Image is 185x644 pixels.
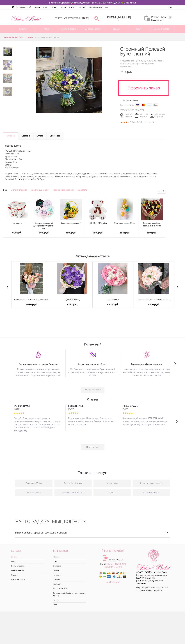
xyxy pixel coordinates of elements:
[161,189,166,193] a: Next
[119,113,134,118] div: Гарантия сервиса
[141,199,163,220] img: Шляпная коробка с розами и конфетами
[120,108,126,111] div: Город:
[3,37,24,38] span: Цветы [GEOGRAPHIC_DATA]
[32,5,42,9] a: Главная
[92,231,98,234] span: 1650
[54,17,89,19] a: [STREET_ADDRESS][PERSON_NAME]
[13,298,50,301] a: Нежно розовая композиция с эустомой и гвоздикой
[11,25,35,33] a: Букеты
[153,103,158,107] img: Яндекс Деньги
[53,559,86,564] a: О нас
[122,408,171,411] time: [DATE]
[53,549,86,554] span: Информация
[127,25,150,33] span: Кому
[122,404,171,407] span: [PERSON_NAME]
[14,363,63,366] span: Быстрая доставка - в течение 3х часов
[36,351,41,358] img: 5ktc9rhq6sqbnq0u98vgs5k3z97r4cib.png.webp
[106,16,131,19] div: [PHONE_NUMBER]
[141,103,146,107] img: MasterCard
[119,231,125,234] span: 2585
[9,1,176,4] div: Бесплатная доставка 🚀 Нужно доставить цветы в [GEOGRAPHIC_DATA] 💐 ? Это к нам!
[35,25,58,33] a: Розы
[15,463,170,478] h2: Также часто ищут:
[151,25,174,33] a: Цветы в коробке
[93,489,131,496] a: Цветы
[15,519,170,524] h2: ЧАСТО ЗАДАВАЕМЫЕ ВОПРОСЫ
[53,568,86,573] a: Оплата
[134,113,149,118] div: Баллы за покупки
[146,231,152,234] span: 4593
[6,199,28,220] img: Раффаэлло
[3,189,7,192] a: Все
[3,36,24,39] a: Цветы [GEOGRAPHIC_DATA]
[89,222,107,224] a: [PERSON_NAME] 50см
[98,263,127,294] img: Букет "Лолита"
[28,37,33,38] span: Букеты
[20,263,43,294] img: Нежно розовая композиция с эустомой и гвоздикой
[11,568,44,573] a: Букеты невесты
[68,363,117,366] span: Бесплатная открытка к букету
[138,263,169,294] img: Свадебный букет из ранункулюсов и эвкалипта
[53,577,86,582] a: Отзывы
[18,132,33,140] a: Доставка
[61,222,81,224] span: Корзина подарочная - 4
[147,103,152,107] img: Webmoney
[12,222,22,224] span: Раффаэлло
[53,598,86,602] a: Возврат
[14,408,63,411] time: [DATE]
[53,564,86,568] a: Доставка
[15,480,52,487] a: Букеты из 25 роз
[33,132,47,140] a: Оплата
[125,231,130,234] span: руб.
[88,199,108,220] img: Медведь Тони 50см
[149,113,164,118] div: Бесплатная открытка
[59,5,67,9] a: Оплата
[120,47,166,56] h1: Огромный Полевой Букет летний
[28,36,33,39] a: Букеты
[95,298,131,301] a: Букет "Лолита"
[120,104,134,106] div: Оплатить легко:
[114,222,135,224] span: Фонтан из шаров, 11 шт.
[81,25,104,33] a: Букеты невесты
[135,103,140,107] img: Visa
[15,528,170,537] h3: В какие районы города вы доставляете цветы?
[133,480,170,487] a: Белые свадебные букеты
[14,404,63,407] span: [PERSON_NAME]
[14,5,32,9] a: [GEOGRAPHIC_DATA]
[11,342,174,346] h2: Почему мы?
[38,231,44,234] span: 1400
[11,549,44,554] span: Каталог
[11,559,44,564] a: Розы
[157,189,161,193] a: Previous
[143,222,161,227] a: Шляпная коробка с розами и конфетами
[14,368,63,377] span: Мы доставим букет в течение трех часов с момента заказа. Или закажите доставку на любое время. Мы...
[6,283,9,290] span: Previous
[49,5,59,9] a: Доставка
[117,199,133,220] img: Фонтан из шаров, 11 шт.
[3,171,166,182] div: На фото - Огромный Полевой Букет летний. В составе данной композиции: [PERSON_NAME] (40 см) - 15 ...
[5,144,164,147] h2: Состав букета :
[68,417,117,426] p: Все замечательно! Много способов оплаты, большой выбор цветов и букетов. Благодарю, спасибо за се...
[126,108,144,111] div: [GEOGRAPHIC_DATA]
[104,563,126,568] a: [EMAIL_ADDRESS][DOMAIN_NAME]
[81,387,104,393] a: Все преимущества
[122,368,171,377] span: Информация о заказчике и предмете доставки не сообщается получателю. О вас могут узнать только из...
[42,5,49,9] a: О нас
[136,586,168,591] span: Информация на сайте представлена для ознакомления - не оферта.
[150,121,154,123] span: 123
[54,298,91,301] a: 7 [PERSON_NAME]
[136,549,171,571] img: Цветы Нижний Новгород
[177,283,179,290] span: Next
[93,480,131,487] a: Чайные розы
[31,189,49,192] a: Воздушные шары
[11,253,174,258] h2: Рекомендованные товары
[93,563,133,568] div: Email:
[53,189,74,192] a: Подарочные корзины
[3,140,166,171] div: [PERSON_NAME] (40 см) - 15 шт. Гортензия - 1 шт. Брасика - 2 шт. Матрикария - 10 шт. Анемон - 8 ш...
[46,132,63,140] a: Самовывоз
[104,25,127,33] a: Подарки
[58,25,81,33] a: Цветы в корзине
[169,16,172,19] ins: 0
